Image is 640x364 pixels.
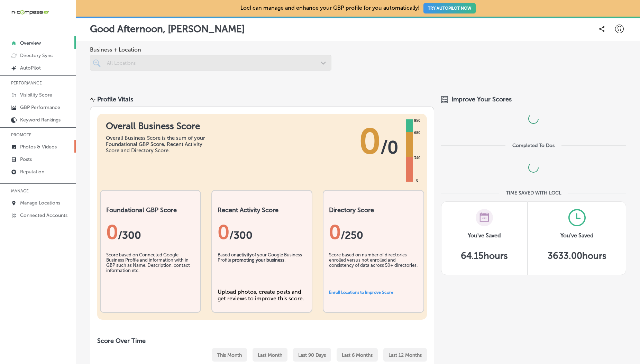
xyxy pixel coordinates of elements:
[298,352,326,358] span: Last 90 Days
[451,95,512,103] span: Improve Your Scores
[413,130,422,136] div: 680
[329,221,418,244] div: 0
[218,289,306,302] div: Upload photos, create posts and get reviews to improve this score.
[20,200,60,206] p: Manage Locations
[20,212,67,218] p: Connected Accounts
[20,65,41,71] p: AutoPilot
[20,92,52,98] p: Visibility Score
[218,206,306,214] h2: Recent Activity Score
[329,290,393,295] a: Enroll Locations to Improve Score
[97,337,427,345] h2: Score Over Time
[461,251,508,261] h5: 64.15 hours
[20,169,44,175] p: Reputation
[106,252,195,287] div: Score based on Connected Google Business Profile and information with in GBP such as Name, Descri...
[229,229,253,242] span: /300
[118,229,141,242] span: / 300
[20,144,57,150] p: Photos & Videos
[341,229,363,242] span: /250
[106,221,195,244] div: 0
[217,352,242,358] span: This Month
[329,206,418,214] h2: Directory Score
[548,251,606,261] h5: 3633.00 hours
[258,352,282,358] span: Last Month
[512,143,555,148] div: Completed To Dos
[413,155,422,161] div: 340
[415,178,420,183] div: 0
[381,137,398,158] span: / 0
[468,232,501,239] h3: You've Saved
[342,352,373,358] span: Last 6 Months
[20,156,32,162] p: Posts
[97,95,133,103] div: Profile Vitals
[560,232,594,239] h3: You've Saved
[106,135,210,154] div: Overall Business Score is the sum of your Foundational GBP Score, Recent Activity Score and Direc...
[506,190,561,196] div: TIME SAVED WITH LOCL
[329,252,418,287] div: Score based on number of directories enrolled versus not enrolled and consistency of data across ...
[237,252,252,257] b: activity
[106,121,210,131] h1: Overall Business Score
[359,121,381,162] span: 0
[106,206,195,214] h2: Foundational GBP Score
[90,23,245,35] p: Good Afternoon, [PERSON_NAME]
[413,118,422,124] div: 850
[218,221,306,244] div: 0
[20,53,53,58] p: Directory Sync
[423,3,476,13] button: TRY AUTOPILOT NOW
[388,352,422,358] span: Last 12 Months
[20,104,60,110] p: GBP Performance
[218,252,306,287] div: Based on of your Google Business Profile .
[90,46,331,53] span: Business + Location
[11,9,49,16] img: 660ab0bf-5cc7-4cb8-ba1c-48b5ae0f18e60NCTV_CLogo_TV_Black_-500x88.png
[20,40,41,46] p: Overview
[20,117,61,123] p: Keyword Rankings
[232,257,284,263] b: promoting your business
